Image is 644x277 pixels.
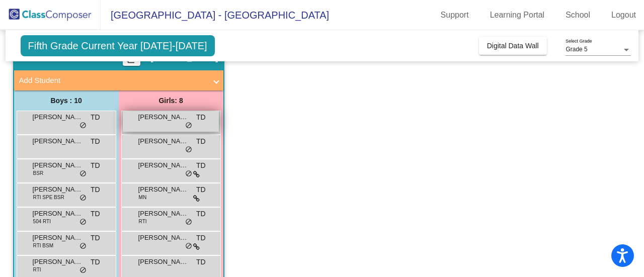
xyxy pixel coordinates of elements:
span: [GEOGRAPHIC_DATA] - [GEOGRAPHIC_DATA] [101,7,329,23]
span: TD [196,136,206,147]
span: Digital Data Wall [487,42,539,50]
span: TD [196,257,206,267]
span: [PERSON_NAME] [PERSON_NAME] [138,112,189,122]
span: TD [196,184,206,195]
span: TD [91,136,100,147]
span: TD [196,209,206,219]
span: RTI SPE BSR [33,194,64,201]
a: Learning Portal [482,7,553,23]
a: Logout [603,7,644,23]
span: RTI [33,266,41,273]
span: do_not_disturb_alt [79,218,87,226]
span: do_not_disturb_alt [185,146,192,154]
mat-panel-title: Add Student [19,75,206,86]
span: TD [91,257,100,267]
span: TD [196,233,206,243]
span: [PERSON_NAME] [33,257,83,267]
span: do_not_disturb_alt [79,266,87,274]
span: BSR [33,169,44,177]
span: 504 RTI [33,218,51,225]
span: do_not_disturb_alt [185,242,192,250]
span: TD [91,233,100,243]
span: do_not_disturb_alt [79,242,87,250]
span: TD [196,160,206,171]
span: [PERSON_NAME] [138,160,189,170]
span: [PERSON_NAME] [33,184,83,195]
span: do_not_disturb_alt [185,122,192,130]
span: [PERSON_NAME] [138,257,189,267]
span: do_not_disturb_alt [79,194,87,202]
button: Digital Data Wall [479,37,547,55]
span: do_not_disturb_alt [79,122,87,130]
span: TD [91,184,100,195]
span: [PERSON_NAME] [138,233,189,243]
span: TD [91,160,100,171]
a: Support [433,7,477,23]
span: [PERSON_NAME] [138,184,189,195]
span: TD [91,112,100,123]
span: [PERSON_NAME] [138,209,189,219]
div: Boys : 10 [14,90,119,111]
span: [PERSON_NAME] [33,112,83,122]
mat-expansion-panel-header: Add Student [14,70,223,90]
a: School [557,7,598,23]
span: [PERSON_NAME] [138,136,189,146]
span: [PERSON_NAME] [33,233,83,243]
button: Print Students Details [123,51,140,66]
span: Fifth Grade Current Year [DATE]-[DATE] [21,35,215,56]
span: [PERSON_NAME] [33,160,83,170]
span: [PERSON_NAME] [33,136,83,146]
span: Grade 5 [566,46,587,53]
span: RTI [139,218,147,225]
span: RTI BSM [33,242,53,249]
span: MN [139,194,147,201]
div: Girls: 8 [119,90,223,111]
span: do_not_disturb_alt [185,218,192,226]
span: TD [91,209,100,219]
span: TD [196,112,206,123]
span: [PERSON_NAME] [33,209,83,219]
span: do_not_disturb_alt [79,170,87,178]
span: do_not_disturb_alt [185,170,192,178]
